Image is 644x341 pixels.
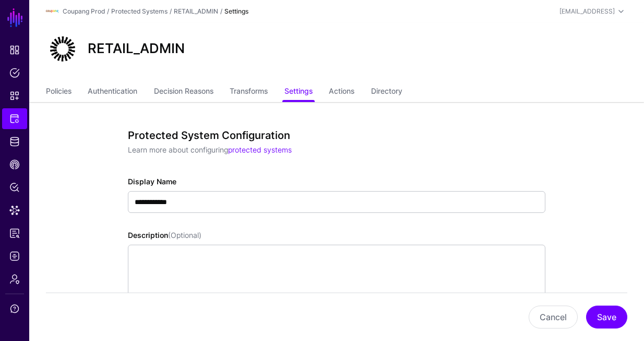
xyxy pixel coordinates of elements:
p: Learn more about configuring [128,144,537,155]
span: Data Lens [9,205,20,216]
a: Settings [284,82,313,102]
span: (Optional) [168,231,201,239]
label: Description [128,230,201,241]
a: Policies [2,62,27,83]
span: Logs [9,251,20,261]
a: Protected Systems [2,108,27,129]
a: Policies [46,82,71,102]
a: Admin [2,269,27,289]
span: Admin [9,274,20,284]
a: Logs [2,246,27,267]
h3: Protected System Configuration [128,129,537,142]
span: Identity Data Fabric [9,136,20,147]
div: / [168,7,174,16]
a: Data Lens [2,200,27,221]
h2: RETAIL_ADMIN [88,41,185,57]
a: Authentication [88,82,137,102]
button: Save [586,306,627,329]
div: / [218,7,224,16]
span: Protected Systems [9,113,20,124]
span: Dashboard [9,45,20,55]
a: Snippets [2,85,27,106]
button: Cancel [529,306,578,329]
a: Actions [329,82,354,102]
span: Policy Lens [9,182,20,193]
label: Display Name [128,176,176,187]
span: Policies [9,68,20,78]
a: protected systems [228,145,292,154]
a: CAEP Hub [2,154,27,175]
div: [EMAIL_ADDRESS] [559,7,615,16]
a: Policy Lens [2,177,27,198]
a: Directory [371,82,402,102]
span: CAEP Hub [9,159,20,170]
a: Dashboard [2,40,27,60]
a: Identity Data Fabric [2,131,27,152]
a: Transforms [230,82,268,102]
a: Access Reporting [2,223,27,244]
a: SGNL [6,6,24,29]
div: / [105,7,111,16]
a: Decision Reasons [154,82,213,102]
strong: Settings [224,7,248,15]
img: svg+xml;base64,PHN2ZyBpZD0iTG9nbyIgeG1sbnM9Imh0dHA6Ly93d3cudzMub3JnLzIwMDAvc3ZnIiB3aWR0aD0iMTIxLj... [46,5,58,18]
span: Snippets [9,91,20,101]
a: Coupang Prod [63,7,105,15]
a: Protected Systems [111,7,168,15]
span: Access Reporting [9,228,20,238]
a: RETAIL_ADMIN [174,7,218,15]
img: svg+xml;base64,PHN2ZyB3aWR0aD0iNjQiIGhlaWdodD0iNjQiIHZpZXdCb3g9IjAgMCA2NCA2NCIgZmlsbD0ibm9uZSIgeG... [46,32,79,66]
span: Support [9,304,20,314]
